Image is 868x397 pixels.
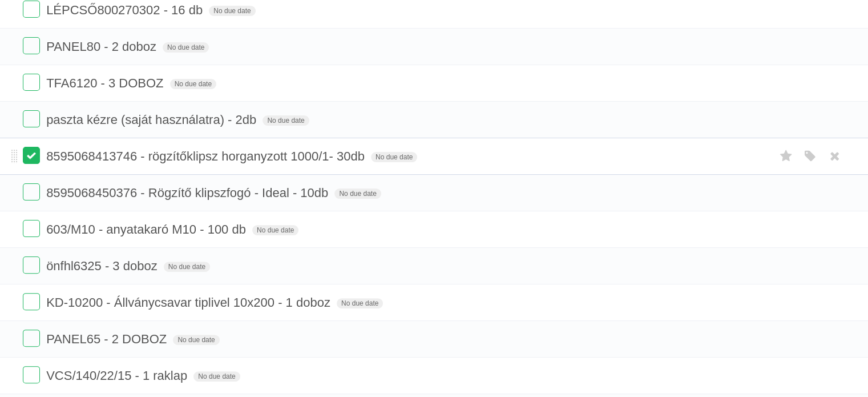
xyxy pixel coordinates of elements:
[263,115,309,126] span: No due date
[163,42,209,53] span: No due date
[776,147,797,166] label: Star task
[23,256,40,274] label: Done
[23,293,40,310] label: Done
[46,332,169,346] span: PANEL65 - 2 DOBOZ
[46,113,259,127] span: paszta kézre (saját használatra) - 2db
[170,79,216,89] span: No due date
[23,147,40,164] label: Done
[46,259,160,273] span: önfhl6325 - 3 doboz
[46,222,249,236] span: 603/M10 - anyatakaró M10 - 100 db
[46,186,331,200] span: 8595068450376 - Rögzítő klipszfogó - Ideal - 10db
[23,37,40,54] label: Done
[23,366,40,383] label: Done
[46,39,159,54] span: PANEL80 - 2 doboz
[23,220,40,237] label: Done
[23,110,40,127] label: Done
[46,149,368,163] span: 8595068413746 - rögzítőklipsz horganyzott 1000/1- 30db
[46,76,166,90] span: TFA6120 - 3 DOBOZ
[23,330,40,347] label: Done
[46,368,190,383] span: VCS/140/22/15 - 1 raklap
[23,1,40,18] label: Done
[334,189,381,199] span: No due date
[371,152,417,162] span: No due date
[173,335,219,345] span: No due date
[209,6,255,16] span: No due date
[337,298,383,308] span: No due date
[193,371,240,382] span: No due date
[252,225,298,235] span: No due date
[164,262,210,272] span: No due date
[46,295,333,310] span: KD-10200 - Állványcsavar tiplivel 10x200 - 1 doboz
[46,3,205,17] span: LÉPCSŐ800270302 - 16 db
[23,183,40,200] label: Done
[23,74,40,91] label: Done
